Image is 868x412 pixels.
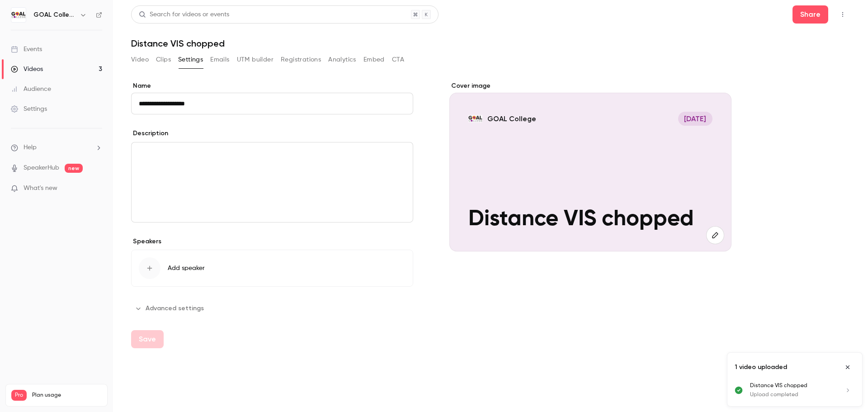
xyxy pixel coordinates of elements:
li: help-dropdown-opener [11,143,102,152]
span: What's new [24,184,57,193]
button: Clips [156,52,171,67]
a: SpeakerHub [24,163,59,173]
button: Registrations [281,52,321,67]
label: Cover image [449,81,731,90]
div: Events [11,45,42,54]
button: CTA [392,52,404,67]
h1: Distance VIS chopped [131,38,850,49]
h6: GOAL College [33,10,76,19]
p: Upload completed [750,391,833,399]
button: Video [131,52,149,67]
button: Add speaker [131,250,413,287]
label: Name [131,81,413,90]
span: Plan usage [32,392,102,399]
label: Description [131,129,168,138]
ul: Uploads list [727,382,862,406]
a: Distance VIS choppedUpload completed [750,382,855,399]
button: Embed [363,52,385,67]
img: GOAL College [11,8,26,22]
span: new [65,164,83,173]
button: Analytics [328,52,356,67]
div: Videos [11,65,43,74]
button: Advanced settings [131,301,209,316]
button: UTM builder [237,52,274,67]
div: Search for videos or events [139,10,229,19]
span: Add speaker [168,264,205,273]
p: GOAL College [487,114,536,123]
div: Settings [11,104,47,114]
p: Distance VIS chopped [468,207,712,232]
button: Emails [210,52,229,67]
span: Pro [11,390,27,401]
div: editor [132,142,413,222]
button: Top Bar Actions [835,7,850,22]
p: Speakers [131,237,413,246]
span: [DATE] [678,112,712,126]
img: Distance VIS chopped [468,112,482,126]
button: Share [793,5,828,24]
span: Help [24,143,37,152]
button: Close uploads list [840,360,855,374]
p: 1 video uploaded [735,363,787,372]
p: Distance VIS chopped [750,382,833,390]
button: Settings [178,52,203,67]
iframe: Noticeable Trigger [91,185,102,193]
div: Audience [11,85,51,94]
